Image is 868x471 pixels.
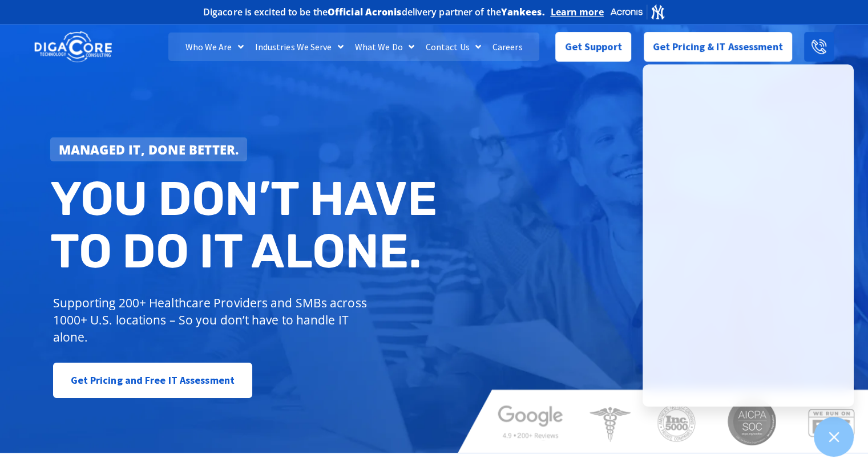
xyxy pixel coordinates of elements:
[50,137,248,161] a: Managed IT, done better.
[487,33,528,61] a: Careers
[180,33,249,61] a: Who We Are
[50,173,443,277] h2: You don’t have to do IT alone.
[168,33,539,61] nav: Menu
[420,33,487,61] a: Contact Us
[203,7,545,17] h2: Digacore is excited to be the delivery partner of the
[555,32,631,62] a: Get Support
[551,6,604,18] a: Learn more
[328,6,402,18] b: Official Acronis
[249,33,349,61] a: Industries We Serve
[53,363,252,398] a: Get Pricing and Free IT Assessment
[349,33,420,61] a: What We Do
[59,141,239,158] strong: Managed IT, done better.
[501,6,545,18] b: Yankees.
[71,369,235,392] span: Get Pricing and Free IT Assessment
[565,35,622,58] span: Get Support
[653,35,783,58] span: Get Pricing & IT Assessment
[609,3,665,20] img: Acronis
[53,294,372,346] p: Supporting 200+ Healthcare Providers and SMBs across 1000+ U.S. locations – So you don’t have to ...
[644,32,792,62] a: Get Pricing & IT Assessment
[643,64,854,407] iframe: Chatgenie Messenger
[34,30,112,64] img: DigaCore Technology Consulting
